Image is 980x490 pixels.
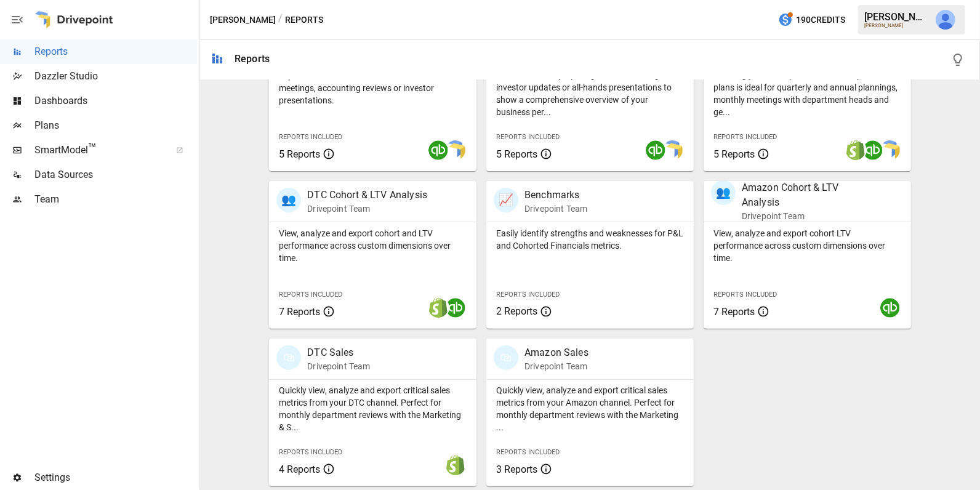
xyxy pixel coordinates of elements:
div: Reports [235,53,270,65]
p: Drivepoint Team [524,360,588,372]
span: Reports Included [279,133,342,141]
p: Benchmarks [524,188,587,203]
img: smart model [663,140,683,160]
p: View, analyze and export cohort LTV performance across custom dimensions over time. [713,227,901,264]
span: 190 Credits [796,12,845,28]
span: 3 Reports [496,464,537,475]
button: 190Credits [773,9,850,31]
img: quickbooks [446,298,465,318]
p: Easily identify strengths and weaknesses for P&L and Cohorted Financials metrics. [496,227,684,252]
span: 7 Reports [713,306,755,318]
span: Reports [34,44,197,59]
span: Reports Included [496,133,560,141]
span: Dazzler Studio [34,69,197,84]
img: shopify [428,298,448,318]
p: Quickly view, analyze and export critical sales metrics from your Amazon channel. Perfect for mon... [496,384,684,433]
p: Export the core financial statements for board meetings, accounting reviews or investor presentat... [279,70,467,106]
div: 🛍 [494,345,518,370]
p: DTC Cohort & LTV Analysis [307,188,427,203]
img: shopify [846,140,866,160]
span: 4 Reports [279,464,320,475]
p: Quickly view, analyze and export critical sales metrics from your DTC channel. Perfect for monthl... [279,384,467,433]
button: [PERSON_NAME] [210,12,276,28]
div: [PERSON_NAME] [864,23,928,28]
span: Reports Included [279,448,342,456]
span: 5 Reports [496,148,537,160]
img: Julie Wilton [936,10,955,30]
p: Amazon Cohort & LTV Analysis [742,180,872,210]
p: Drivepoint Team [307,203,427,215]
img: quickbooks [646,140,665,160]
img: smart model [446,140,465,160]
div: 👥 [711,180,736,205]
div: [PERSON_NAME] [864,11,928,23]
span: Dashboards [34,94,197,108]
img: smart model [880,140,900,160]
span: SmartModel [34,143,163,158]
span: 2 Reports [496,305,537,317]
div: 👥 [276,188,301,212]
p: Drivepoint Team [307,360,370,372]
span: Reports Included [279,291,342,299]
p: Amazon Sales [524,345,588,360]
span: Settings [34,470,197,485]
span: Plans [34,118,197,133]
div: 📈 [494,188,518,212]
button: Julie Wilton [928,2,963,37]
span: Team [34,192,197,207]
p: DTC Sales [307,345,370,360]
img: quickbooks [880,298,900,318]
span: Reports Included [713,291,777,299]
span: Reports Included [496,291,560,299]
span: Data Sources [34,167,197,182]
span: Reports Included [496,448,560,456]
span: ™ [88,141,97,156]
p: Drivepoint Team [524,203,587,215]
img: quickbooks [863,140,883,160]
p: Drivepoint Team [742,210,872,222]
img: quickbooks [428,140,448,160]
span: 5 Reports [713,148,755,160]
p: Showing your firm's performance compared to plans is ideal for quarterly and annual plannings, mo... [713,69,901,118]
div: 🛍 [276,345,301,370]
span: 7 Reports [279,306,320,318]
p: View, analyze and export cohort and LTV performance across custom dimensions over time. [279,227,467,264]
p: Start here when preparing a board meeting, investor updates or all-hands presentations to show a ... [496,69,684,118]
span: 5 Reports [279,148,320,160]
img: shopify [446,456,465,475]
div: / [278,12,283,28]
span: Reports Included [713,133,777,141]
